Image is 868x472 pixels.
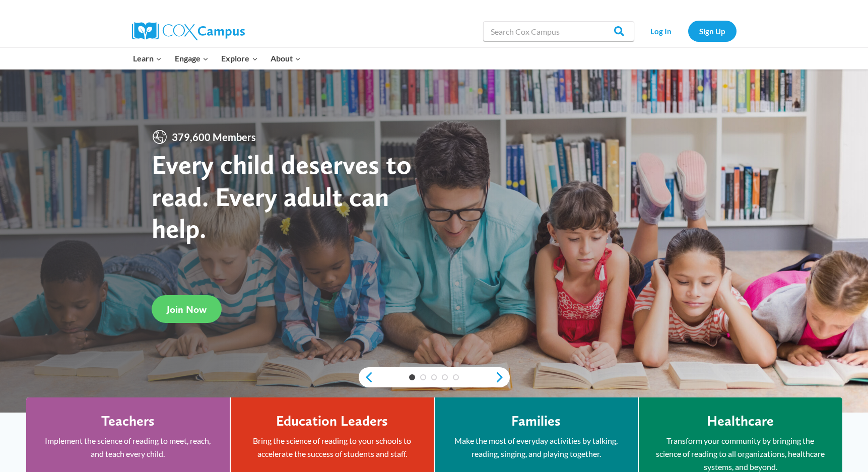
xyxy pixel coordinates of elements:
[168,129,260,145] span: 379,600 Members
[101,413,155,430] h4: Teachers
[639,21,737,41] nav: Secondary Navigation
[431,374,437,380] a: 3
[133,52,162,65] span: Learn
[271,52,301,65] span: About
[41,434,215,460] p: Implement the science of reading to meet, reach, and teach every child.
[127,48,307,69] nav: Primary Navigation
[276,413,388,430] h4: Education Leaders
[152,148,412,244] strong: Every child deserves to read. Every adult can help.
[167,303,207,315] span: Join Now
[152,295,222,323] a: Join Now
[246,434,419,460] p: Bring the science of reading to your schools to accelerate the success of students and staff.
[442,374,448,380] a: 4
[359,367,510,387] div: content slider buttons
[221,52,257,65] span: Explore
[132,22,245,40] img: Cox Campus
[483,21,634,41] input: Search Cox Campus
[511,413,561,430] h4: Families
[409,374,415,380] a: 1
[453,374,459,380] a: 5
[639,21,683,41] a: Log In
[707,413,774,430] h4: Healthcare
[420,374,426,380] a: 2
[495,371,510,383] a: next
[450,434,623,460] p: Make the most of everyday activities by talking, reading, singing, and playing together.
[175,52,209,65] span: Engage
[688,21,737,41] a: Sign Up
[359,371,374,383] a: previous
